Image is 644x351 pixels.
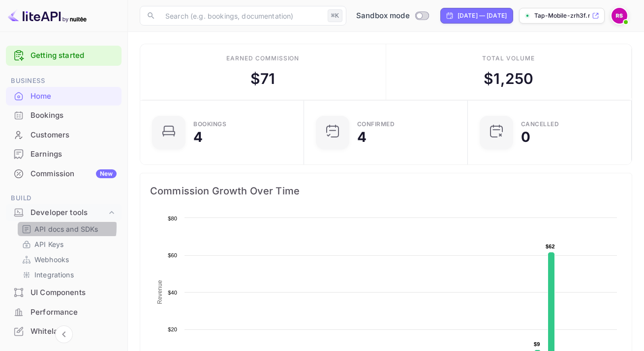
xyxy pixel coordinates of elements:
div: Developer tools [6,204,122,221]
text: $9 [534,341,540,347]
div: Whitelabel [31,326,117,337]
a: Customers [6,126,122,144]
div: Earnings [6,145,122,164]
div: Bookings [193,121,226,127]
span: Build [6,193,122,204]
div: UI Components [31,287,117,298]
div: ⌘K [328,9,342,22]
div: Developer tools [31,207,107,218]
div: API docs and SDKs [18,222,118,236]
div: $ 71 [250,68,275,90]
text: $40 [168,290,177,296]
div: 4 [357,130,367,144]
a: Webhooks [22,254,114,265]
div: Earned commission [226,54,299,63]
div: API Keys [18,237,118,251]
text: Revenue [156,280,163,304]
text: $62 [546,243,555,249]
div: $ 1,250 [484,68,533,90]
div: Getting started [6,46,122,66]
a: Integrations [22,270,114,280]
text: $20 [168,326,177,332]
div: Bookings [31,110,117,121]
p: Tap-Mobile-zrh3f.nuite... [534,11,590,20]
div: Home [31,91,117,102]
div: Confirmed [357,121,395,127]
div: Performance [6,303,122,322]
div: Customers [31,130,117,141]
div: Earnings [31,149,117,160]
a: Getting started [31,50,117,61]
p: API docs and SDKs [34,224,98,234]
a: Performance [6,303,122,321]
div: Webhooks [18,252,118,267]
span: Sandbox mode [356,10,410,22]
a: CommissionNew [6,164,122,183]
text: $80 [168,216,177,221]
text: $60 [168,252,177,258]
a: Whitelabel [6,322,122,340]
p: API Keys [34,239,63,249]
img: LiteAPI logo [8,8,87,24]
div: New [96,169,117,178]
div: Bookings [6,106,122,125]
a: API Keys [22,239,114,249]
div: Switch to Production mode [352,10,432,22]
div: Commission [31,168,117,180]
div: Performance [31,307,117,318]
div: CANCELLED [521,121,559,127]
a: Home [6,87,122,105]
div: 4 [193,130,203,144]
div: 0 [521,130,530,144]
a: Bookings [6,106,122,124]
div: Integrations [18,268,118,282]
img: Raul Sosa [612,8,627,24]
input: Search (e.g. bookings, documentation) [159,6,324,26]
button: Collapse navigation [55,325,73,343]
div: Total volume [482,54,535,63]
div: Customers [6,126,122,145]
div: Home [6,87,122,106]
a: API docs and SDKs [22,224,114,234]
div: Whitelabel [6,322,122,341]
a: UI Components [6,283,122,301]
div: [DATE] — [DATE] [458,11,507,20]
div: CommissionNew [6,164,122,184]
span: Commission Growth Over Time [150,183,622,199]
p: Webhooks [34,254,69,265]
span: Business [6,76,122,86]
div: UI Components [6,283,122,302]
p: Integrations [34,270,74,280]
a: Earnings [6,145,122,163]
